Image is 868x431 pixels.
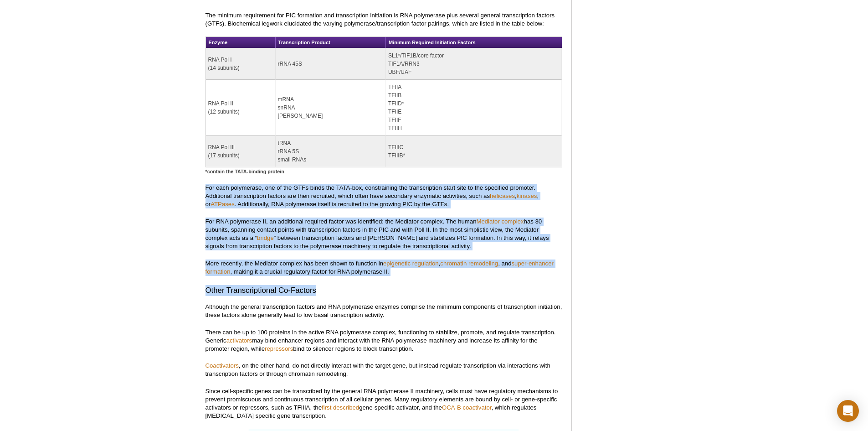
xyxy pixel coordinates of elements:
td: TFIIA TFIIB TFIID* TFIIE TFIIF TFIIH [386,80,562,136]
a: helicases [490,192,515,199]
td: tRNA rRNA 5S small RNAs [276,136,386,167]
a: kinases [517,192,537,199]
th: Minimum Required Initiation Factors [386,37,562,48]
a: bridge [257,234,274,241]
td: SL1*/TIF1B/core factor TIF1A/RRN3 UBF/UAF [386,48,562,80]
td: RNA Pol II (12 subunits) [206,80,276,136]
a: chromatin remodeling [440,260,498,267]
a: repressors [265,345,293,352]
p: There can be up to 100 proteins in the active RNA polymerase complex, functioning to stabilize, p... [205,328,562,353]
p: For RNA polymerase II, an additional required factor was identified: the Mediator complex. The hu... [205,218,562,250]
h3: Other Transcriptional Co-Factors [205,285,562,296]
td: RNA Pol III (17 subunits) [206,136,276,167]
td: mRNA snRNA [PERSON_NAME] [276,80,386,136]
th: Enzyme [206,37,276,48]
a: first described [322,404,359,411]
a: super-enhancer formation [205,260,554,275]
p: Since cell-specific genes can be transcribed by the general RNA polymerase II machinery, cells mu... [205,387,562,420]
p: The minimum requirement for PIC formation and transcription initiation is RNA polymerase plus sev... [205,11,562,28]
a: Mediator complex [476,218,524,225]
a: ATPases [211,201,235,208]
div: Open Intercom Messenger [837,400,859,422]
td: rRNA 45S [276,48,386,80]
a: activators [226,337,252,344]
a: epigenetic regulation [383,260,439,267]
a: OCA-B coactivator [442,404,491,411]
th: Transcription Product [276,37,386,48]
h5: *contain the TATA-binding protein [205,167,562,176]
p: For each polymerase, one of the GTFs binds the TATA-box, constraining the transcription start sit... [205,184,562,208]
p: , on the other hand, do not directly interact with the target gene, but instead regulate transcri... [205,362,562,378]
p: More recently, the Mediator complex has been shown to function in , , and , making it a crucial r... [205,260,562,276]
td: TFIIIC TFIIIB* [386,136,562,167]
a: Coactivators [205,362,239,369]
td: RNA Pol I (14 subunits) [206,48,276,80]
p: Although the general transcription factors and RNA polymerase enzymes comprise the minimum compon... [205,303,562,319]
